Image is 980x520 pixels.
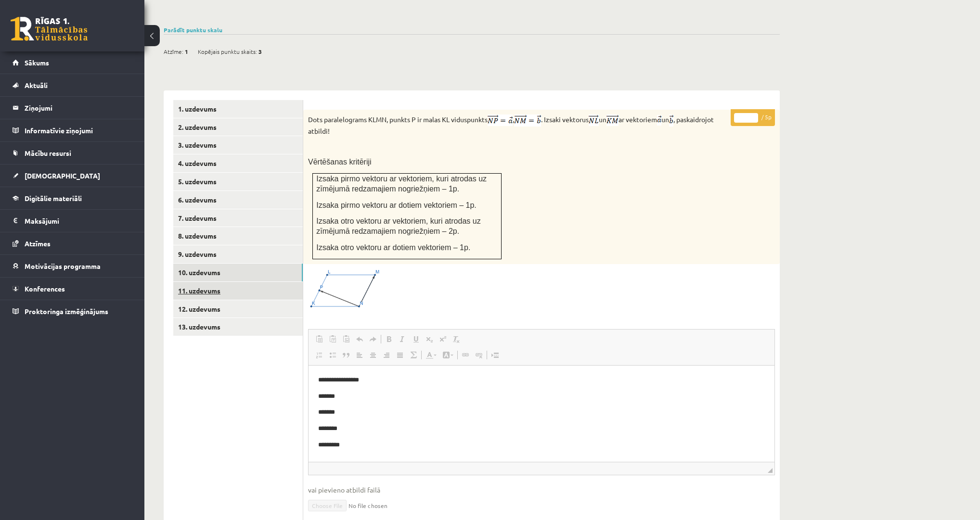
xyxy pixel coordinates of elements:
span: Izsaka pirmo vektoru ar dotiem vektoriem – 1p. [316,201,477,209]
a: 4. uzdevums [173,154,303,172]
a: По центру [366,349,380,361]
a: 11. uzdevums [173,282,303,300]
p: Dots paralelograms KLMN, punkts P ir malas KL viduspunkts , . Izsaki vektorus un ar vektoriem un ... [308,114,727,136]
a: Повторить (Ctrl+Y) [366,333,380,345]
a: Proktoringa izmēģinājums [13,300,132,322]
a: Убрать ссылку [472,349,486,361]
img: T7ye8faZtNIAAAAASUVORK5CYII= [488,114,513,126]
span: Перетащите для изменения размера [768,468,773,473]
span: Atzīme: [164,44,183,59]
span: Izsaka pirmo vektoru ar vektoriem, kuri atrodas uz zīmējumā redzamajiem nogriežņiem – 1p. [316,175,487,193]
span: Proktoringa izmēģinājums [25,307,108,316]
a: Parādīt punktu skalu [164,26,222,34]
a: Подчеркнутый (Ctrl+U) [409,333,423,345]
a: Ziņojumi [13,97,132,119]
span: Izsaka otro vektoru ar vektoriem, kuri atrodas uz zīmējumā redzamajiem nogriežņiem – 2p. [316,217,480,235]
span: 1 [185,44,188,59]
a: [DEMOGRAPHIC_DATA] [13,165,132,187]
span: Sākums [25,58,49,67]
a: Цвет текста [423,349,439,361]
a: Вставить / удалить нумерованный список [312,349,326,361]
a: По ширине [393,349,407,361]
a: Убрать форматирование [450,333,463,345]
span: [DEMOGRAPHIC_DATA] [25,171,100,180]
a: 5. uzdevums [173,173,303,190]
span: Motivācijas programma [25,262,101,270]
a: Mācību resursi [13,142,132,164]
a: 13. uzdevums [173,318,303,336]
a: Informatīvie ziņojumi [13,119,132,141]
a: Digitālie materiāli [13,187,132,209]
a: Вставить / удалить маркированный список [326,349,339,361]
span: Vērtēšanas kritēriji [308,158,372,166]
a: По левому краю [353,349,366,361]
a: Вставить (Ctrl+V) [312,333,326,345]
img: iduEbKpa6voGaZ0h2SmCgu8AAAAASUVORK5CYII= [606,114,619,126]
a: Курсив (Ctrl+I) [396,333,409,345]
a: 2. uzdevums [173,118,303,136]
a: Rīgas 1. Tālmācības vidusskola [11,17,88,41]
span: 3 [258,44,262,59]
a: Sākums [13,51,132,74]
a: 10. uzdevums [173,264,303,281]
img: jfwG6WCl5uiDDggAAAABJRU5ErkJggg== [589,114,599,126]
a: Цвет фона [439,349,456,361]
a: 6. uzdevums [173,191,303,209]
span: Kopējais punktu skaits: [198,44,257,59]
a: Вставить только текст (Ctrl+Shift+V) [326,333,339,345]
a: Подстрочный индекс [423,333,436,345]
a: Полужирный (Ctrl+B) [382,333,396,345]
a: Maksājumi [13,210,132,232]
a: 3. uzdevums [173,136,303,154]
a: Математика [407,349,420,361]
span: Mācību resursi [25,149,71,157]
a: Надстрочный индекс [436,333,450,345]
span: vai pievieno atbildi failā [308,485,775,495]
iframe: Визуальный текстовый редактор, wiswyg-editor-user-answer-47433753760480 [309,366,774,462]
a: 1. uzdevums [173,100,303,118]
img: W3yzf7Z94V8M68gNhXLGsAAAAASUVORK5CYII= [657,115,661,126]
span: Digitālie materiāli [25,194,82,203]
body: Визуальный текстовый редактор, wiswyg-editor-user-answer-47433753760480 [10,10,456,101]
img: jgrjVBqYKPjATlNch3PxVwxh0ebkFYpjoSw0qj5hz1YERYEyVdaObM0lI1nEJ2XPPNLeRECTb8FwUoFGMZF5cFGizhSkhzh4m... [514,114,541,127]
a: Вставить разрыв страницы для печати [488,349,502,361]
img: 1.png [308,269,380,310]
a: Konferences [13,278,132,300]
a: 9. uzdevums [173,245,303,263]
span: Konferences [25,284,65,293]
legend: Informatīvie ziņojumi [25,119,132,141]
a: 8. uzdevums [173,227,303,245]
span: Aktuāli [25,81,48,89]
a: Atzīmes [13,232,132,254]
a: Вставить из Word [339,333,353,345]
a: 7. uzdevums [173,209,303,227]
a: 12. uzdevums [173,300,303,318]
a: Вставить/Редактировать ссылку (Ctrl+K) [459,349,472,361]
a: Motivācijas programma [13,255,132,277]
span: Atzīmes [25,239,51,248]
legend: Maksājumi [25,210,132,232]
a: По правому краю [380,349,393,361]
a: Aktuāli [13,74,132,96]
span: Izsaka otro vektoru ar dotiem vektoriem – 1p. [316,243,470,252]
a: Отменить (Ctrl+Z) [353,333,366,345]
a: Цитата [339,349,353,361]
img: jv3BiIJ8vNob06eAAAAAElFTkSuQmCC [669,114,673,127]
p: / 5p [731,109,775,126]
legend: Ziņojumi [25,97,132,119]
